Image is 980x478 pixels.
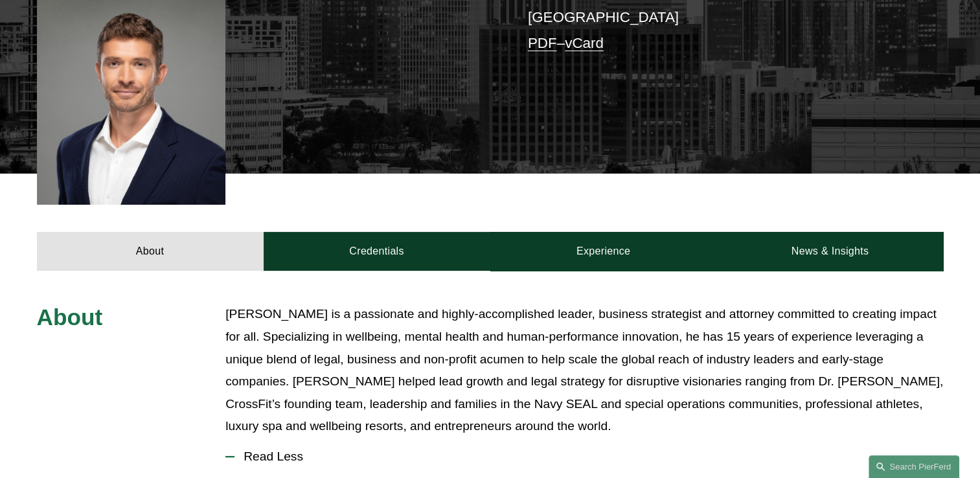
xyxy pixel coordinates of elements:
span: About [37,304,103,330]
a: Search this site [869,455,959,478]
span: Read Less [234,450,943,464]
a: PDF [528,35,557,51]
a: vCard [565,35,604,51]
a: Credentials [264,232,490,271]
button: Read Less [225,440,943,473]
a: Experience [490,232,717,271]
p: [PERSON_NAME] is a passionate and highly-accomplished leader, business strategist and attorney co... [225,303,943,437]
a: About [37,232,264,271]
a: News & Insights [716,232,943,271]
